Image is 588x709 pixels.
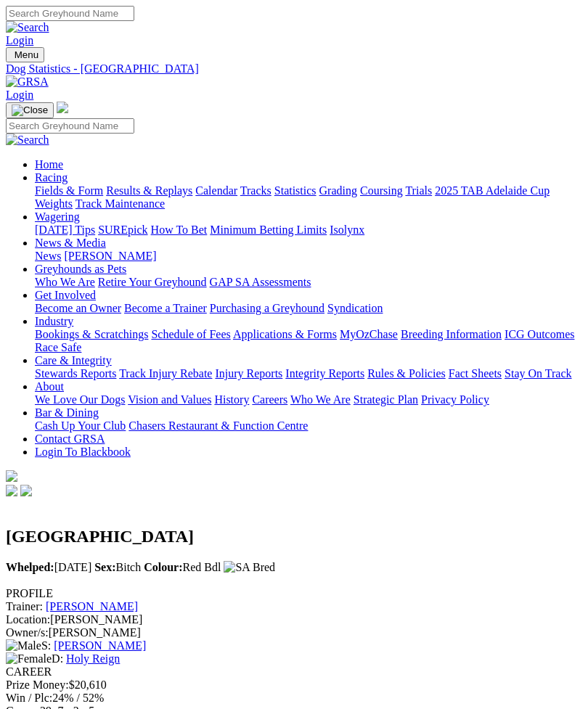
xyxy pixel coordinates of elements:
a: Injury Reports [215,367,282,380]
a: Track Maintenance [75,197,165,210]
div: $20,610 [6,679,582,692]
span: Location: [6,613,50,626]
a: 2025 TAB Adelaide Cup [435,184,550,197]
b: Colour: [144,561,182,573]
a: Home [35,158,63,171]
a: GAP SA Assessments [210,276,311,288]
a: News & Media [35,237,106,249]
div: [PERSON_NAME] [6,626,582,639]
a: Breeding Information [401,328,502,340]
div: About [35,393,582,406]
span: D: [6,652,63,665]
a: Dog Statistics - [GEOGRAPHIC_DATA] [6,62,582,75]
div: 24% / 52% [6,692,582,705]
a: About [35,380,64,393]
div: Get Involved [35,302,582,315]
a: Results & Replays [106,184,192,197]
a: Race Safe [35,341,81,353]
a: Privacy Policy [421,393,489,406]
a: Who We Are [290,393,351,406]
a: Get Involved [35,289,96,301]
img: Male [6,639,41,652]
span: S: [6,639,51,652]
div: Greyhounds as Pets [35,276,582,289]
a: Purchasing a Greyhound [210,302,324,314]
a: Retire Your Greyhound [98,276,207,288]
span: Owner/s: [6,626,49,639]
div: Industry [35,328,582,354]
a: Minimum Betting Limits [210,224,327,236]
a: We Love Our Dogs [35,393,125,406]
a: [PERSON_NAME] [46,600,138,612]
a: Bar & Dining [35,406,99,419]
a: Contact GRSA [35,433,105,445]
a: Careers [252,393,287,406]
img: Search [6,134,49,147]
a: Become an Owner [35,302,121,314]
span: Prize Money: [6,679,69,691]
h2: [GEOGRAPHIC_DATA] [6,527,582,546]
a: Cash Up Your Club [35,419,126,432]
a: ICG Outcomes [505,328,574,340]
a: Login To Blackbook [35,446,131,458]
input: Search [6,118,134,134]
a: Weights [35,197,73,210]
img: logo-grsa-white.png [57,102,68,113]
a: Fact Sheets [449,367,502,380]
a: Care & Integrity [35,354,112,366]
span: Menu [15,49,38,60]
img: Search [6,21,49,34]
a: News [35,250,61,262]
a: Grading [319,184,357,197]
div: Wagering [35,224,582,237]
img: twitter.svg [20,485,32,496]
a: Strategic Plan [354,393,418,406]
button: Toggle navigation [6,47,44,62]
a: Bookings & Scratchings [35,328,148,340]
a: Fields & Form [35,184,103,197]
a: Isolynx [330,224,364,236]
a: Who We Are [35,276,95,288]
a: Become a Trainer [124,302,207,314]
span: Red Bdl [144,561,221,573]
a: Calendar [195,184,237,197]
img: facebook.svg [6,485,17,496]
div: CAREER [6,665,582,679]
b: Whelped: [6,561,54,573]
a: Statistics [274,184,317,197]
img: logo-grsa-white.png [6,470,17,482]
a: Stewards Reports [35,367,116,380]
a: Coursing [360,184,403,197]
a: Racing [35,171,68,184]
a: [DATE] Tips [35,224,95,236]
a: Integrity Reports [285,367,364,380]
span: Win / Plc: [6,692,52,704]
a: [PERSON_NAME] [64,250,156,262]
a: Applications & Forms [233,328,337,340]
div: [PERSON_NAME] [6,613,582,626]
img: SA Bred [224,561,275,574]
a: MyOzChase [340,328,398,340]
span: [DATE] [6,561,91,573]
b: Sex: [94,561,115,573]
a: Wagering [35,210,80,223]
a: Greyhounds as Pets [35,263,126,275]
a: Vision and Values [128,393,211,406]
a: How To Bet [151,224,208,236]
a: History [214,393,249,406]
div: Care & Integrity [35,367,582,380]
img: Female [6,652,52,665]
a: Rules & Policies [367,367,446,380]
a: Syndication [327,302,383,314]
img: GRSA [6,75,49,89]
a: Chasers Restaurant & Function Centre [128,419,308,432]
a: Login [6,89,33,101]
button: Toggle navigation [6,102,54,118]
div: PROFILE [6,587,582,600]
img: Close [12,104,48,116]
a: Industry [35,315,73,327]
a: Schedule of Fees [151,328,230,340]
div: News & Media [35,250,582,263]
a: Tracks [240,184,271,197]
